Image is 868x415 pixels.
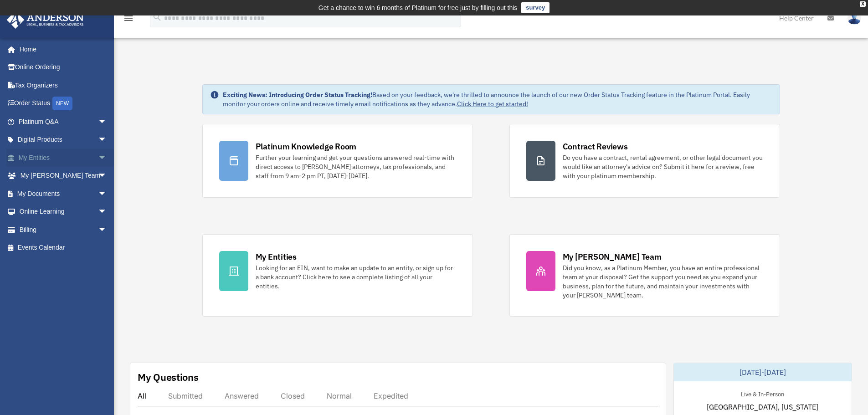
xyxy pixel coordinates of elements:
span: arrow_drop_down [98,113,116,131]
a: My [PERSON_NAME] Team Did you know, as a Platinum Member, you have an entire professional team at... [509,234,780,317]
a: Online Learningarrow_drop_down [6,203,121,221]
a: My [PERSON_NAME] Teamarrow_drop_down [6,167,121,185]
div: Answered [225,391,259,400]
img: Anderson Advisors Platinum Portal [4,11,87,29]
a: Home [6,40,116,58]
a: Platinum Knowledge Room Further your learning and get your questions answered real-time with dire... [202,124,473,198]
a: Billingarrow_drop_down [6,220,121,239]
a: Contract Reviews Do you have a contract, rental agreement, or other legal document you would like... [509,124,780,198]
div: Based on your feedback, we're thrilled to announce the launch of our new Order Status Tracking fe... [223,90,772,108]
a: survey [521,2,550,13]
div: My [PERSON_NAME] Team [563,251,662,262]
span: arrow_drop_down [98,184,116,203]
div: Live & In-Person [734,389,791,398]
i: menu [123,13,134,24]
div: close [860,1,866,7]
a: My Entitiesarrow_drop_down [6,149,121,167]
div: My Questions [138,370,199,384]
div: Expedited [374,391,408,400]
div: Looking for an EIN, want to make an update to an entity, or sign up for a bank account? Click her... [256,263,456,291]
span: arrow_drop_down [98,149,116,167]
div: Do you have a contract, rental agreement, or other legal document you would like an attorney's ad... [563,153,763,180]
a: My Documentsarrow_drop_down [6,184,121,203]
div: Contract Reviews [563,141,628,152]
a: Events Calendar [6,239,121,257]
div: NEW [52,97,72,110]
div: Normal [327,391,352,400]
span: arrow_drop_down [98,203,116,221]
div: Did you know, as a Platinum Member, you have an entire professional team at your disposal? Get th... [563,263,763,300]
div: [DATE]-[DATE] [674,363,852,381]
img: User Pic [847,11,861,25]
span: arrow_drop_down [98,131,116,149]
a: Tax Organizers [6,76,121,94]
i: search [152,12,162,22]
strong: Exciting News: Introducing Order Status Tracking! [223,91,372,99]
div: Closed [281,391,305,400]
a: My Entities Looking for an EIN, want to make an update to an entity, or sign up for a bank accoun... [202,234,473,317]
a: Order StatusNEW [6,94,121,113]
a: menu [123,16,134,24]
div: Submitted [168,391,203,400]
span: [GEOGRAPHIC_DATA], [US_STATE] [707,401,818,412]
div: Platinum Knowledge Room [256,141,357,152]
div: My Entities [256,251,297,262]
span: arrow_drop_down [98,167,116,185]
div: All [138,391,146,400]
a: Digital Productsarrow_drop_down [6,131,121,149]
div: Get a chance to win 6 months of Platinum for free just by filling out this [318,2,518,13]
div: Further your learning and get your questions answered real-time with direct access to [PERSON_NAM... [256,153,456,180]
a: Online Ordering [6,58,121,77]
span: arrow_drop_down [98,220,116,239]
a: Click Here to get started! [457,100,528,108]
a: Platinum Q&Aarrow_drop_down [6,113,121,131]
